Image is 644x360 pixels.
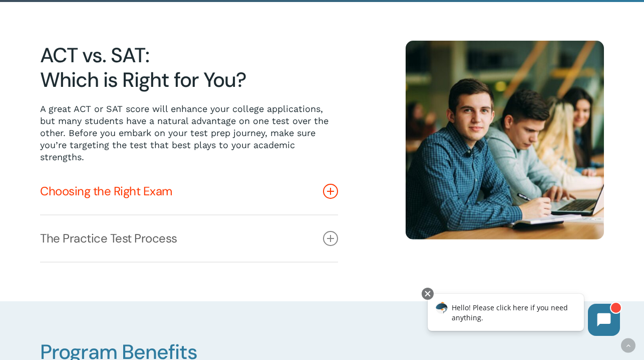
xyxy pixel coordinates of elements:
[417,286,630,346] iframe: Chatbot
[40,168,338,214] a: Choosing the Right Exam
[406,41,604,239] img: Happy Students 14
[40,103,338,163] p: A great ACT or SAT score will enhance your college applications, but many students have a natural...
[40,43,338,93] h2: ACT vs. SAT: Which is Right for You?
[40,215,338,262] a: The Practice Test Process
